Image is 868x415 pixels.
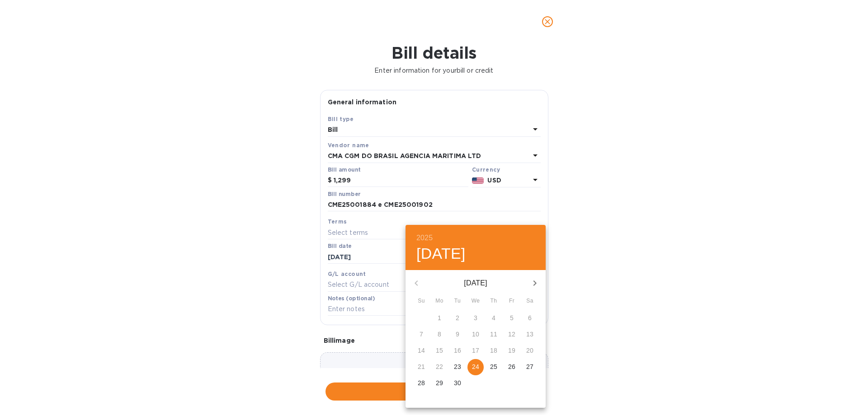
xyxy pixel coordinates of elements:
p: 23 [454,362,461,371]
span: We [467,297,484,306]
button: 24 [467,359,484,375]
span: Mo [431,297,448,306]
button: 26 [504,359,520,375]
p: 25 [490,362,497,371]
button: [DATE] [416,244,466,263]
p: 30 [454,378,461,387]
p: 27 [526,362,533,371]
span: Su [413,297,429,306]
span: Th [486,297,502,306]
button: 25 [486,359,502,375]
span: Sa [522,297,538,306]
button: 23 [449,359,466,375]
p: [DATE] [427,278,524,289]
p: 24 [472,362,479,371]
span: Tu [449,297,466,306]
p: 28 [418,378,425,387]
p: 29 [436,378,443,387]
button: 2025 [416,232,433,244]
p: 26 [508,362,515,371]
span: Fr [504,297,520,306]
button: 27 [522,359,538,375]
button: 29 [431,375,448,392]
button: 28 [413,375,429,392]
button: 30 [449,375,466,392]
